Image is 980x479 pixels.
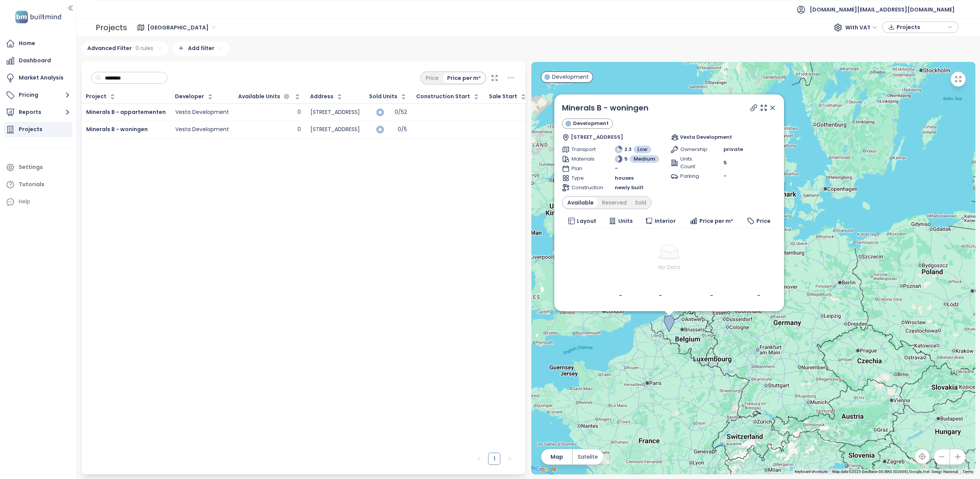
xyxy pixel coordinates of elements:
[573,449,603,464] button: Satelite
[82,42,168,56] div: Advanced Filter
[238,94,280,99] span: Available Units
[724,172,727,180] span: -
[175,126,229,133] div: Vesta Development
[388,127,407,132] div: 0/5
[619,292,622,299] b: -
[4,177,72,192] a: Tutorials
[238,92,291,101] div: Available Units
[4,105,72,120] button: Reports
[19,125,42,134] div: Projects
[310,94,333,99] div: Address
[4,70,72,86] a: Market Analysis
[310,109,360,116] div: [STREET_ADDRESS]
[19,180,44,189] div: Tutorials
[795,469,828,474] button: Keyboard shortcuts
[533,464,559,474] a: Open this area in Google Maps (opens a new window)
[679,133,732,141] span: Vesta Development
[624,155,628,163] span: 5
[598,197,631,208] div: Reserved
[533,464,559,474] img: Google
[136,44,153,52] span: 0 rules
[175,109,229,116] div: Vesta Development
[637,146,647,153] span: Low
[810,0,955,19] span: [DOMAIN_NAME][EMAIL_ADDRESS][DOMAIN_NAME]
[489,94,517,99] div: Sale Start
[615,165,618,172] span: -
[175,94,204,99] div: Developer
[680,146,707,153] span: Ownership
[655,217,676,225] span: Interior
[19,39,35,48] div: Home
[572,174,598,182] span: Type
[832,469,958,474] span: Map data ©2025 GeoBasis-DE/BKG (©2009), Google, Inst. Geogr. Nacional
[886,21,954,33] div: button
[572,155,598,163] span: Materials
[680,172,707,180] span: Parking
[573,120,608,127] span: Development
[962,469,973,474] a: Terms (opens in new tab)
[710,292,713,299] b: -
[19,162,43,172] div: Settings
[562,102,648,113] a: Minerals B - woningen
[473,453,485,465] li: Previous Page
[4,122,72,137] a: Projects
[541,449,572,464] button: Map
[4,53,72,68] a: Dashboard
[578,453,598,461] span: Satelite
[416,94,470,99] div: Construction Start
[86,125,148,133] span: Minerals B - woningen
[19,73,64,83] div: Market Analysis
[572,184,598,192] span: Construction
[4,88,72,103] button: Pricing
[297,109,301,116] div: 0
[19,197,30,206] div: Help
[577,217,596,225] span: Layout
[572,165,598,172] span: Plan
[550,453,563,461] span: Map
[310,126,360,133] div: [STREET_ADDRESS]
[756,217,770,225] span: Price
[13,9,64,25] img: logo
[845,22,877,33] span: With VAT
[552,73,589,81] span: Development
[369,94,397,99] div: Sold Units
[897,21,946,33] span: Projects
[503,453,516,465] button: right
[572,146,598,153] span: Transport
[477,456,481,461] span: left
[724,159,727,167] span: 5
[659,292,662,299] b: -
[86,94,106,99] div: Project
[631,197,650,208] div: Sold
[172,42,230,56] div: Add filter
[147,22,216,33] span: East Flanders
[4,194,72,209] div: Help
[86,108,166,116] a: Minerals B - appartementen
[488,453,500,464] a: 1
[507,456,512,461] span: right
[388,110,407,115] div: 0/52
[443,73,485,83] div: Price per m²
[724,146,743,153] span: private
[19,56,51,65] div: Dashboard
[634,155,655,163] span: Medium
[615,174,634,182] span: houses
[757,292,760,299] b: -
[615,184,644,192] span: newly built
[699,217,733,225] span: Price per m²
[4,36,72,51] a: Home
[570,133,623,141] span: [STREET_ADDRESS]
[503,453,516,465] li: Next Page
[421,73,443,83] div: Price
[680,155,707,170] span: Units Count
[618,217,632,225] span: Units
[297,126,301,133] div: 0
[563,197,598,208] div: Available
[488,453,500,465] li: 1
[624,146,632,153] span: 2.3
